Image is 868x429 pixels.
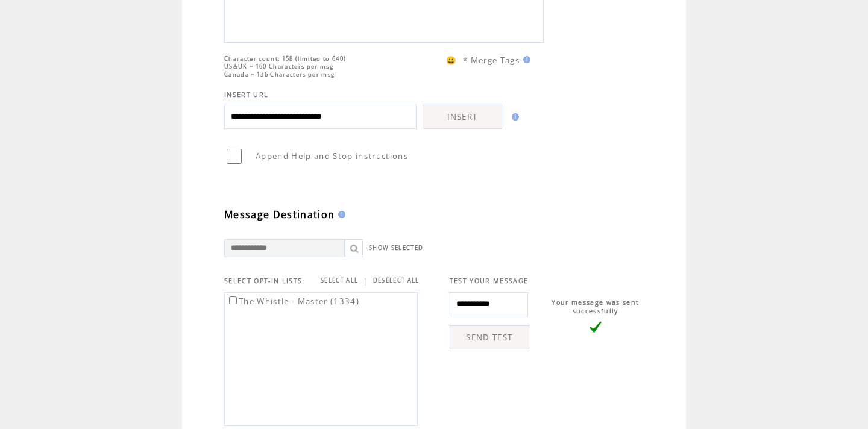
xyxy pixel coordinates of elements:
a: SEND TEST [450,325,529,349]
span: TEST YOUR MESSAGE [450,277,529,285]
span: 😀 [446,55,457,66]
span: US&UK = 160 Characters per msg [224,63,333,70]
a: SELECT ALL [321,277,358,284]
a: INSERT [423,105,502,129]
a: SHOW SELECTED [369,244,423,252]
img: vLarge.png [590,321,602,333]
label: The Whistle - Master (1334) [227,296,359,307]
input: The Whistle - Master (1334) [229,296,237,304]
img: help.gif [335,211,345,218]
span: Canada = 136 Characters per msg [224,70,335,78]
img: help.gif [508,113,519,121]
span: Message Destination [224,208,335,221]
span: * Merge Tags [463,55,520,66]
a: DESELECT ALL [373,277,420,284]
span: SELECT OPT-IN LISTS [224,277,302,285]
span: | [363,275,368,286]
span: Character count: 158 (limited to 640) [224,55,346,63]
img: help.gif [520,56,530,63]
span: Your message was sent successfully [552,298,639,315]
span: Append Help and Stop instructions [256,151,408,161]
span: INSERT URL [224,90,268,99]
